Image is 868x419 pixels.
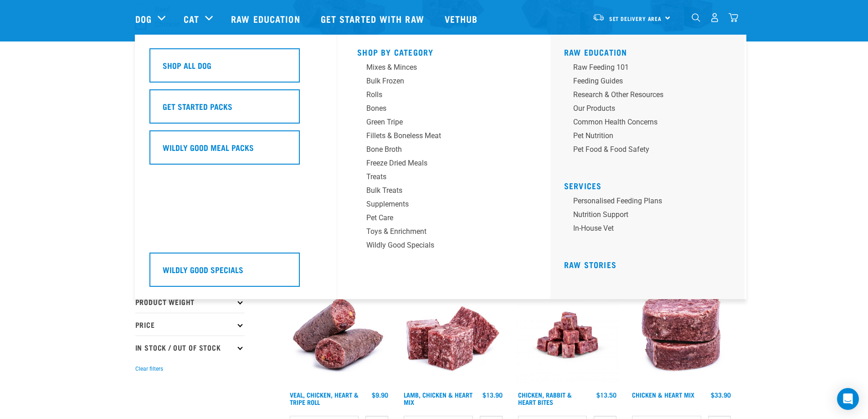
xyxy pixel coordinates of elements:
[366,76,508,87] div: Bulk Frozen
[564,223,737,237] a: In-house vet
[596,391,616,398] div: $13.50
[564,103,737,117] a: Our Products
[366,144,508,155] div: Bone Broth
[149,130,323,171] a: Wildly Good Meal Packs
[632,393,694,396] a: Chicken & Heart Mix
[573,144,715,155] div: Pet Food & Food Safety
[366,89,508,100] div: Rolls
[222,0,311,37] a: Raw Education
[564,262,616,267] a: Raw Stories
[312,0,436,37] a: Get started with Raw
[564,196,737,209] a: Personalised Feeding Plans
[573,76,715,87] div: Feeding Guides
[366,185,508,196] div: Bulk Treats
[483,391,503,398] div: $13.90
[609,17,662,20] span: Set Delivery Area
[404,393,473,403] a: Lamb, Chicken & Heart Mix
[366,103,508,114] div: Bones
[837,388,859,410] div: Open Intercom Messenger
[401,283,505,387] img: 1124 Lamb Chicken Heart Mix 01
[184,12,199,26] a: Cat
[357,171,530,185] a: Treats
[357,158,530,171] a: Freeze Dried Meals
[729,13,738,22] img: home-icon@2x.png
[366,130,508,141] div: Fillets & Boneless Meat
[564,209,737,223] a: Nutrition Support
[564,50,627,54] a: Raw Education
[564,144,737,158] a: Pet Food & Food Safety
[357,199,530,212] a: Supplements
[592,13,605,21] img: van-moving.png
[366,240,508,251] div: Wildly Good Specials
[357,76,530,89] a: Bulk Frozen
[290,393,359,403] a: Veal, Chicken, Heart & Tripe Roll
[135,365,163,373] button: Clear filters
[135,336,245,358] p: In Stock / Out Of Stock
[357,240,530,253] a: Wildly Good Specials
[366,62,508,73] div: Mixes & Minces
[564,62,737,76] a: Raw Feeding 101
[357,117,530,130] a: Green Tripe
[149,253,323,294] a: Wildly Good Specials
[366,171,508,182] div: Treats
[573,103,715,114] div: Our Products
[163,264,243,275] h5: Wildly Good Specials
[573,89,715,100] div: Research & Other Resources
[357,226,530,240] a: Toys & Enrichment
[163,141,254,153] h5: Wildly Good Meal Packs
[692,13,700,22] img: home-icon-1@2x.png
[630,283,733,387] img: Chicken and Heart Medallions
[366,226,508,237] div: Toys & Enrichment
[149,89,323,130] a: Get Started Packs
[573,62,715,73] div: Raw Feeding 101
[135,12,152,26] a: Dog
[564,130,737,144] a: Pet Nutrition
[516,283,619,387] img: Chicken Rabbit Heart 1609
[372,391,388,398] div: $9.90
[357,89,530,103] a: Rolls
[366,199,508,210] div: Supplements
[436,0,489,37] a: Vethub
[357,62,530,76] a: Mixes & Minces
[135,313,245,336] p: Price
[288,283,391,387] img: 1263 Chicken Organ Roll 02
[366,158,508,169] div: Freeze Dried Meals
[357,130,530,144] a: Fillets & Boneless Meat
[573,130,715,141] div: Pet Nutrition
[366,117,508,128] div: Green Tripe
[710,13,719,22] img: user.png
[357,185,530,199] a: Bulk Treats
[357,212,530,226] a: Pet Care
[357,144,530,158] a: Bone Broth
[573,117,715,128] div: Common Health Concerns
[711,391,731,398] div: $33.90
[135,290,245,313] p: Product Weight
[149,48,323,89] a: Shop All Dog
[518,393,572,403] a: Chicken, Rabbit & Heart Bites
[564,89,737,103] a: Research & Other Resources
[564,181,737,188] h5: Services
[357,103,530,117] a: Bones
[163,100,232,112] h5: Get Started Packs
[357,47,530,55] h5: Shop By Category
[564,117,737,130] a: Common Health Concerns
[366,212,508,223] div: Pet Care
[564,76,737,89] a: Feeding Guides
[163,59,211,71] h5: Shop All Dog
